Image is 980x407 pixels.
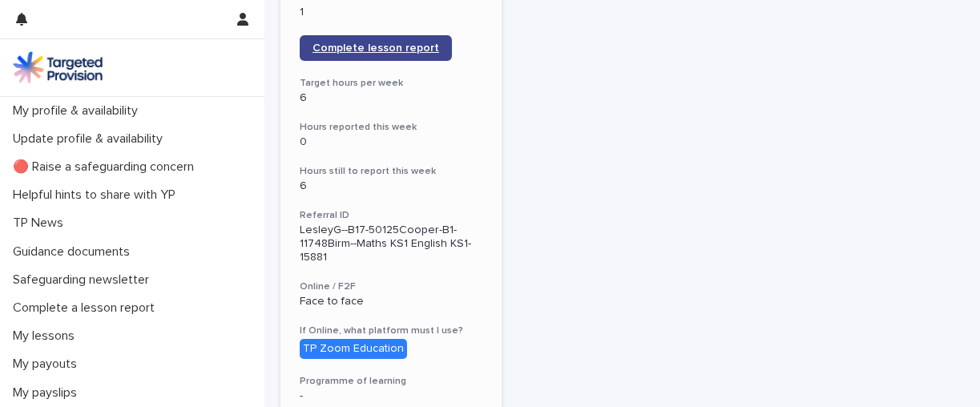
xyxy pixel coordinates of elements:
[300,77,482,90] h3: Target hours per week
[300,35,452,61] a: Complete lesson report
[6,385,90,401] p: My payslips
[6,159,207,175] p: 🔴 Raise a safeguarding concern
[300,389,482,403] p: -
[300,179,482,193] p: 6
[300,375,482,388] h3: Programme of learning
[6,357,90,372] p: My payouts
[300,121,482,134] h3: Hours reported this week
[300,339,407,359] div: TP Zoom Education
[6,103,151,119] p: My profile & availability
[300,295,482,308] p: Face to face
[300,280,482,293] h3: Online / F2F
[300,209,482,222] h3: Referral ID
[300,6,482,19] p: 1
[6,300,167,316] p: Complete a lesson report
[300,165,482,178] h3: Hours still to report this week
[6,131,175,147] p: Update profile & availability
[300,135,482,149] p: 0
[300,91,482,105] p: 6
[13,51,103,83] img: M5nRWzHhSzIhMunXDL62
[6,187,188,203] p: Helpful hints to share with YP
[313,42,439,54] span: Complete lesson report
[6,328,87,344] p: My lessons
[6,272,162,288] p: Safeguarding newsletter
[6,244,143,260] p: Guidance documents
[300,324,482,337] h3: If Online, what platform must I use?
[6,216,76,231] p: TP News
[300,224,482,264] p: LesleyG--B17-50125Cooper-B1-11748Birm--Maths KS1 English KS1-15881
